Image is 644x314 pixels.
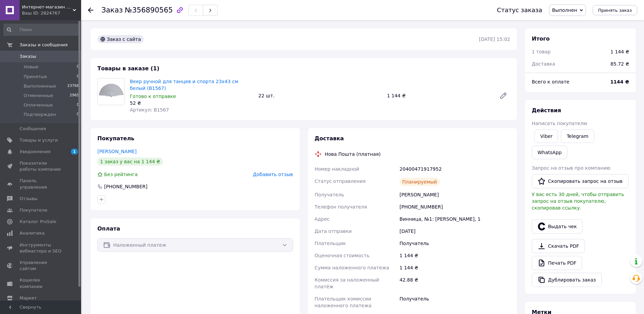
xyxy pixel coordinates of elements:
[77,64,79,70] span: 0
[130,94,176,99] span: Готово к отправке
[24,93,53,99] span: Отмененные
[315,192,344,197] span: Получатель
[532,273,602,287] button: Дублировать заказ
[20,260,63,272] span: Управление сайтом
[67,83,79,89] span: 23768
[20,137,58,143] span: Товары и услуги
[323,151,382,158] div: Нова Пошта (платная)
[71,149,78,154] span: 1
[598,8,632,13] span: Принять заказ
[315,178,366,184] span: Статус отправления
[97,135,134,142] span: Покупатель
[384,91,494,100] div: 1 144 ₴
[77,102,79,108] span: 0
[77,74,79,80] span: 0
[532,165,611,171] span: Запрос на отзыв про компанию
[532,35,550,42] span: Итого
[97,158,163,166] div: 1 заказ у вас на 1 144 ₴
[398,237,511,249] div: Получатель
[532,61,555,67] span: Доставка
[130,79,238,91] a: Веер ручной для танцев и спорта 23х43 см белый (В1567)
[315,204,367,210] span: Телефон получателя
[20,295,37,301] span: Маркет
[20,160,63,172] span: Показатели работы компании
[20,53,36,59] span: Заказы
[20,242,63,254] span: Инструменты вебмастера и SEO
[534,129,558,143] a: Viber
[315,265,389,270] span: Сумма наложенного платежа
[532,146,567,159] a: WhatsApp
[97,149,137,154] a: [PERSON_NAME]
[101,6,123,14] span: Заказ
[24,64,39,70] span: Новые
[20,230,45,236] span: Аналитика
[98,78,124,105] img: Веер ручной для танцев и спорта 23х43 см белый (В1567)
[398,225,511,237] div: [DATE]
[398,163,511,175] div: 20400471917952
[315,296,372,308] span: Плательщик комиссии наложенного платежа
[24,102,53,108] span: Оплаченные
[315,135,344,142] span: Доставка
[497,89,510,102] a: Редактировать
[88,7,93,14] div: Вернуться назад
[20,207,47,213] span: Покупатели
[479,37,510,42] time: [DATE] 15:02
[532,121,587,126] span: Написать покупателю
[398,213,511,225] div: Винница, №1: [PERSON_NAME], 1
[398,262,511,274] div: 1 144 ₴
[22,4,73,10] span: Интернет-магазин Фен-шуй
[22,10,81,16] div: Ваш ID: 2824767
[315,241,346,246] span: Плательщик
[532,174,628,188] button: Скопировать запрос на отзыв
[97,65,159,72] span: Товары в заказе (1)
[77,112,79,118] span: 0
[253,172,293,177] span: Добавить отзыв
[24,83,56,89] span: Выполненные
[315,277,379,289] span: Комиссия за наложенный платёж
[532,107,561,114] span: Действия
[125,6,173,14] span: №356890565
[20,42,68,48] span: Заказы и сообщения
[610,79,629,84] b: 1144 ₴
[3,24,80,36] input: Поиск
[70,93,79,99] span: 2965
[20,126,46,132] span: Сообщения
[20,149,50,155] span: Уведомления
[24,74,47,80] span: Принятые
[561,129,594,143] a: Telegram
[315,228,352,234] span: Дата отправки
[606,56,633,71] div: 85.72 ₴
[532,256,582,270] a: Печать PDF
[315,253,370,258] span: Оценочная стоимость
[97,35,144,43] div: Заказ с сайта
[97,225,120,232] span: Оплата
[497,7,542,14] div: Статус заказа
[398,201,511,213] div: [PHONE_NUMBER]
[20,178,63,190] span: Панель управления
[532,79,569,84] span: Всего к оплате
[103,183,148,190] div: [PHONE_NUMBER]
[532,219,582,234] button: Выдать чек
[256,91,384,100] div: 22 шт.
[130,107,169,113] span: Артикул: В1567
[532,49,551,54] span: 1 товар
[532,239,585,253] a: Скачать PDF
[20,277,63,289] span: Кошелек компании
[400,178,440,186] div: Планируемый
[130,100,253,106] div: 52 ₴
[24,112,56,118] span: Подтвержден
[532,192,624,211] span: У вас есть 30 дней, чтобы отправить запрос на отзыв покупателю, скопировав ссылку.
[552,7,577,13] span: Выполнен
[104,172,138,177] span: Без рейтинга
[398,274,511,293] div: 42.88 ₴
[20,196,38,202] span: Отзывы
[398,293,511,312] div: Получатель
[398,249,511,262] div: 1 144 ₴
[20,219,56,225] span: Каталог ProSale
[315,166,359,172] span: Номер накладной
[398,189,511,201] div: [PERSON_NAME]
[315,216,330,222] span: Адрес
[611,48,629,55] div: 1 144 ₴
[593,5,637,15] button: Принять заказ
